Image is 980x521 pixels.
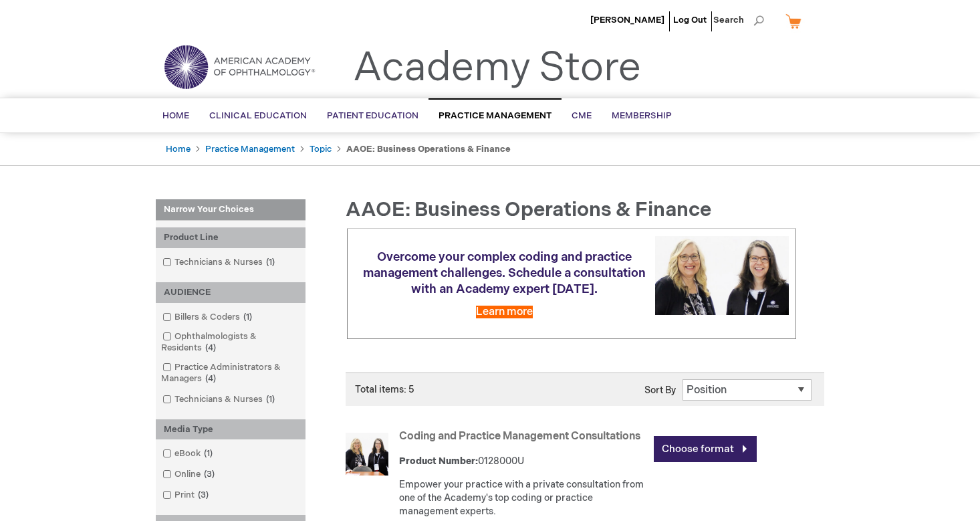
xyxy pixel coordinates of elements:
[159,256,280,269] a: Technicians & Nurses1
[156,282,305,303] div: AUDIENCE
[159,330,302,354] a: Ophthalmologists & Residents4
[654,436,757,462] a: Choose format
[162,110,189,121] span: Home
[673,15,707,25] a: Log Out
[166,144,191,154] a: Home
[156,419,305,440] div: Media Type
[353,44,641,92] a: Academy Store
[202,342,219,353] span: 4
[346,433,388,476] img: Coding and Practice Management Consultations
[209,110,307,121] span: Clinical Education
[159,447,218,460] a: eBook1
[399,455,647,468] div: 0128000U
[159,393,280,406] a: Technicians & Nurses1
[201,448,216,459] span: 1
[240,312,255,322] span: 1
[156,227,305,248] div: Product Line
[363,250,646,296] span: Overcome your complex coding and practice management challenges. Schedule a consultation with an ...
[195,490,212,500] span: 3
[399,478,647,518] div: Empower your practice with a private consultation from one of the Academy's top coding or practic...
[201,469,218,480] span: 3
[327,110,418,121] span: Patient Education
[476,306,533,318] a: Learn more
[713,7,764,33] span: Search
[159,311,257,324] a: Billers & Coders1
[346,198,711,222] span: AAOE: Business Operations & Finance
[399,455,478,467] strong: Product Number:
[346,144,511,154] strong: AAOE: Business Operations & Finance
[263,257,278,268] span: 1
[310,144,332,154] a: Topic
[590,15,664,25] a: [PERSON_NAME]
[572,110,592,121] span: CME
[159,468,220,481] a: Online3
[644,385,676,396] label: Sort By
[159,489,214,502] a: Print3
[159,361,302,385] a: Practice Administrators & Managers4
[156,199,305,221] strong: Narrow Your Choices
[439,110,552,121] span: Practice Management
[205,144,295,154] a: Practice Management
[612,110,672,121] span: Membership
[399,430,640,443] a: Coding and Practice Management Consultations
[202,373,219,384] span: 4
[655,236,789,314] img: Schedule a consultation with an Academy expert today
[355,384,414,395] span: Total items: 5
[263,394,278,405] span: 1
